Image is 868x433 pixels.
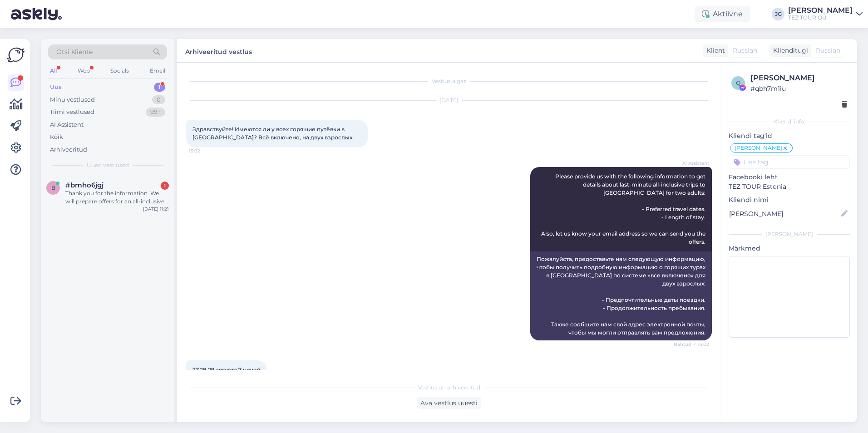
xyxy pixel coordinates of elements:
span: AI Assistent [675,160,709,167]
div: Ava vestlus uuesti [417,397,481,409]
div: Tiimi vestlused [50,108,94,117]
div: Aktiivne [695,6,750,22]
span: [PERSON_NAME] [735,145,782,151]
div: Klienditugi [769,46,808,55]
div: JG [772,8,784,20]
span: Otsi kliente [56,47,93,57]
p: Kliendi tag'id [729,131,850,141]
span: Please provide us with the following information to get details about last-minute all-inclusive t... [541,173,707,245]
span: b [51,184,55,191]
div: Пожалуйста, предоставьте нам следующую информацию, чтобы получить подробную информацию о горящих ... [530,251,712,340]
div: [DATE] [186,96,712,104]
span: Здравствуйте! Имеются ли у всех горящие путёвки в [GEOGRAPHIC_DATA]? Всё включено, на двух взрослых. [192,126,354,141]
div: TEZ TOUR OÜ [788,14,853,21]
div: 99+ [146,108,165,117]
span: #bmho6jgj [65,181,104,189]
span: Russian [816,46,840,55]
div: # qbh7m1iu [750,84,847,93]
div: [DATE] 11:21 [143,206,169,212]
div: [PERSON_NAME] [788,7,853,14]
span: Uued vestlused [87,161,129,169]
div: Thank you for the information. We will prepare offers for an all-inclusive package to [GEOGRAPHIC... [65,189,169,206]
p: Märkmed [729,244,850,253]
span: Vestlus on arhiveeritud [418,384,480,392]
div: Vestlus algas [186,77,712,85]
input: Lisa tag [729,155,850,169]
div: [PERSON_NAME] [750,73,847,84]
label: Arhiveeritud vestlus [185,44,252,57]
input: Lisa nimi [729,209,839,219]
p: Kliendi nimi [729,195,850,205]
span: q [736,79,740,86]
img: Askly Logo [7,46,25,64]
div: [PERSON_NAME] [729,230,850,238]
div: Web [76,65,92,77]
span: 15:02 [189,148,223,154]
div: Kliendi info [729,118,850,126]
div: Socials [108,65,131,77]
div: Uus [50,83,62,92]
div: Arhiveeritud [50,145,87,154]
p: TEZ TOUR Estonia [729,182,850,192]
div: Minu vestlused [50,95,95,104]
span: 27,28,29 августа.7 ночей [192,366,261,373]
div: All [48,65,59,77]
div: Klient [703,46,725,55]
div: 1 [154,83,165,92]
div: AI Assistent [50,120,84,129]
p: Facebooki leht [729,172,850,182]
div: Email [148,65,167,77]
div: Kõik [50,133,63,142]
span: Russian [733,46,757,55]
div: 0 [152,95,165,104]
a: [PERSON_NAME]TEZ TOUR OÜ [788,7,863,21]
div: 1 [161,182,169,190]
span: Nähtud ✓ 15:02 [674,341,709,348]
